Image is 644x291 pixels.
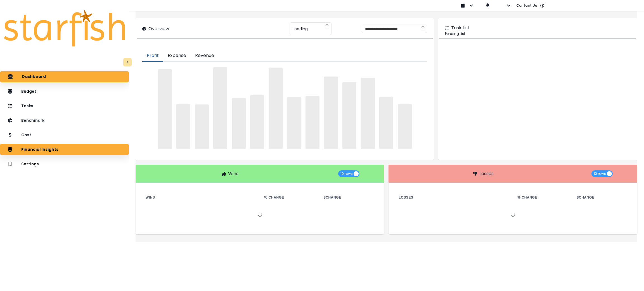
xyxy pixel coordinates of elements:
span: Loading [293,23,308,35]
th: % Change [260,194,319,201]
span: 10 rows [340,170,353,177]
button: Profit [142,50,163,62]
th: Losses [394,194,513,201]
span: ‌ [398,104,412,149]
p: Tasks [21,104,33,108]
p: Budget [21,89,36,94]
th: $ Change [319,194,378,201]
button: Revenue [191,50,219,62]
span: ‌ [158,69,172,149]
p: Benchmark [21,118,44,123]
p: Cost [21,133,31,137]
span: ‌ [176,104,190,149]
span: ‌ [379,97,393,149]
span: ‌ [250,95,264,149]
span: ‌ [269,68,283,149]
p: Losses [479,170,494,177]
span: ‌ [287,97,301,149]
span: ‌ [342,82,356,149]
span: ‌ [324,77,338,149]
th: $ Change [572,194,632,201]
p: Overview [148,25,169,32]
p: Pending List [445,31,631,36]
button: Expense [163,50,191,62]
span: ‌ [213,67,227,149]
span: ‌ [361,78,375,149]
th: % Change [513,194,572,201]
span: ‌ [232,98,246,149]
th: Wins [141,194,260,201]
p: Wins [228,170,238,177]
span: ‌ [195,104,209,149]
p: Task List [451,25,470,31]
p: Dashboard [22,74,46,79]
span: ‌ [306,96,319,149]
span: 10 rows [594,170,606,177]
